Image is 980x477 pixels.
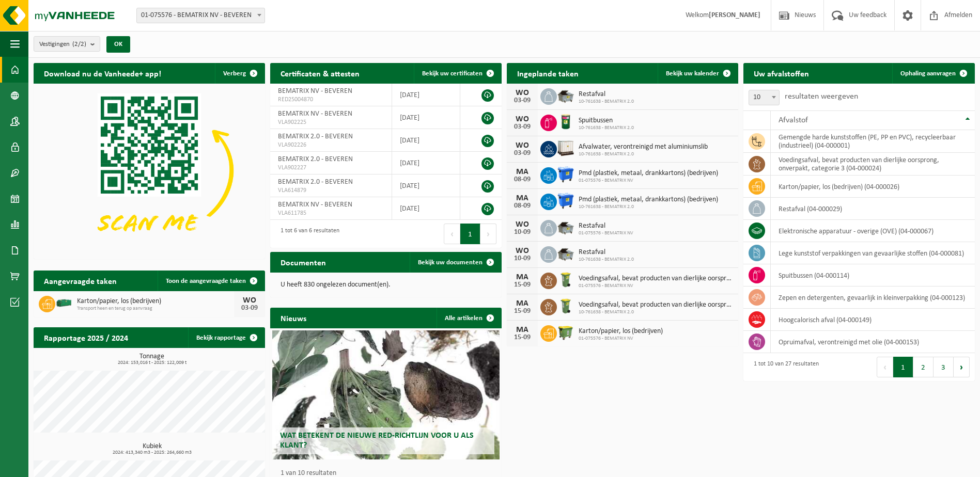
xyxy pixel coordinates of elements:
[557,113,574,131] img: PB-OT-0200-MET-00-03
[892,63,974,84] a: Ophaling aanvragen
[281,281,491,289] p: U heeft 830 ongelezen document(en).
[392,129,460,152] td: [DATE]
[557,324,574,341] img: WB-1100-HPE-GN-50
[771,287,975,309] td: zepen en detergenten, gevaarlijk in kleinverpakking (04-000123)
[557,139,574,157] img: PB-IC-1000-HPE-00-02
[771,130,975,153] td: gemengde harde kunststoffen (PE, PP en PVC), recycleerbaar (industrieel) (04-000001)
[512,273,533,281] div: MA
[55,294,73,312] img: HK-XZ-20-GN-00
[512,255,533,262] div: 10-09
[771,198,975,220] td: restafval (04-000029)
[278,178,353,186] span: BEMATRIX 2.0 - BEVEREN
[512,115,533,123] div: WO
[278,164,384,172] span: VLA902227
[512,299,533,308] div: MA
[281,470,496,477] p: 1 van 10 resultaten
[579,169,718,178] span: Pmd (plastiek, metaal, drankkartons) (bedrijven)
[280,432,474,450] span: Wat betekent de nieuwe RED-richtlijn voor u als klant?
[77,306,234,312] span: Transport heen en terug op aanvraag
[749,90,780,105] span: 10
[579,248,634,257] span: Restafval
[34,84,265,257] img: Download de VHEPlus App
[72,41,86,47] count: (2/2)
[392,174,460,197] td: [DATE]
[743,63,819,83] h2: Uw afvalstoffen
[749,356,819,378] div: 1 tot 10 van 27 resultaten
[223,70,246,77] span: Verberg
[771,331,975,353] td: opruimafval, verontreinigd met olie (04-000153)
[771,220,975,242] td: elektronische apparatuur - overige (OVE) (04-000067)
[512,168,533,176] div: MA
[579,117,634,125] span: Spuitbussen
[557,297,574,315] img: WB-0140-HPE-GN-50
[166,278,246,284] span: Toon de aangevraagde taken
[900,70,956,77] span: Ophaling aanvragen
[270,63,370,83] h2: Certificaten & attesten
[557,245,574,262] img: WB-5000-GAL-GY-01
[512,281,533,289] div: 15-09
[512,150,533,157] div: 03-09
[934,357,954,377] button: 3
[136,8,265,23] span: 01-075576 - BEMATRIX NV - BEVEREN
[272,330,499,459] a: Wat betekent de nieuwe RED-richtlijn voor u als klant?
[512,194,533,202] div: MA
[39,37,86,52] span: Vestigingen
[557,192,574,210] img: WB-1100-HPE-BE-01
[278,96,384,104] span: RED25004870
[239,305,260,312] div: 03-09
[460,224,480,244] button: 1
[877,357,893,377] button: Previous
[579,99,634,105] span: 10-761638 - BEMATRIX 2.0
[507,63,589,83] h2: Ingeplande taken
[278,201,352,209] span: BEMATRIX NV - BEVEREN
[34,63,172,83] h2: Download nu de Vanheede+ app!
[392,197,460,220] td: [DATE]
[771,153,975,176] td: voedingsafval, bevat producten van dierlijke oorsprong, onverpakt, categorie 3 (04-000024)
[779,116,808,124] span: Afvalstof
[414,63,501,84] a: Bekijk uw certificaten
[512,123,533,131] div: 03-09
[771,264,975,287] td: spuitbussen (04-000114)
[137,8,265,23] span: 01-075576 - BEMATRIX NV - BEVEREN
[579,327,663,336] span: Karton/papier, los (bedrijven)
[893,357,913,377] button: 1
[666,70,719,77] span: Bekijk uw kalender
[410,252,501,273] a: Bekijk uw documenten
[512,176,533,183] div: 08-09
[771,176,975,198] td: karton/papier, los (bedrijven) (04-000026)
[771,309,975,331] td: hoogcalorisch afval (04-000149)
[771,242,975,264] td: lege kunststof verpakkingen van gevaarlijke stoffen (04-000081)
[579,257,634,263] span: 10-761638 - BEMATRIX 2.0
[785,92,858,101] label: resultaten weergeven
[579,90,634,99] span: Restafval
[512,97,533,104] div: 03-09
[579,336,663,342] span: 01-075576 - BEMATRIX NV
[278,155,353,163] span: BEMATRIX 2.0 - BEVEREN
[392,152,460,174] td: [DATE]
[422,70,483,77] span: Bekijk uw certificaten
[579,196,718,204] span: Pmd (plastiek, metaal, drankkartons) (bedrijven)
[278,110,352,118] span: BEMATRIX NV - BEVEREN
[579,222,633,230] span: Restafval
[512,308,533,315] div: 15-09
[579,151,708,157] span: 10-761638 - BEMATRIX 2.0
[437,308,501,328] a: Alle artikelen
[512,326,533,334] div: MA
[579,283,733,289] span: 01-075576 - BEMATRIX NV
[444,224,460,244] button: Previous
[39,450,265,455] span: 2024: 413,340 m3 - 2025: 264,660 m3
[34,36,100,52] button: Vestigingen(2/2)
[270,308,317,328] h2: Nieuws
[512,229,533,236] div: 10-09
[512,141,533,150] div: WO
[557,271,574,289] img: WB-0140-HPE-GN-50
[275,222,339,245] div: 1 tot 6 van 6 resultaten
[270,252,336,272] h2: Documenten
[278,133,353,140] span: BEMATRIX 2.0 - BEVEREN
[579,178,718,184] span: 01-075576 - BEMATRIX NV
[278,87,352,95] span: BEMATRIX NV - BEVEREN
[512,202,533,210] div: 08-09
[158,271,264,291] a: Toon de aangevraagde taken
[579,309,733,315] span: 10-761638 - BEMATRIX 2.0
[557,218,574,236] img: WB-5000-GAL-GY-01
